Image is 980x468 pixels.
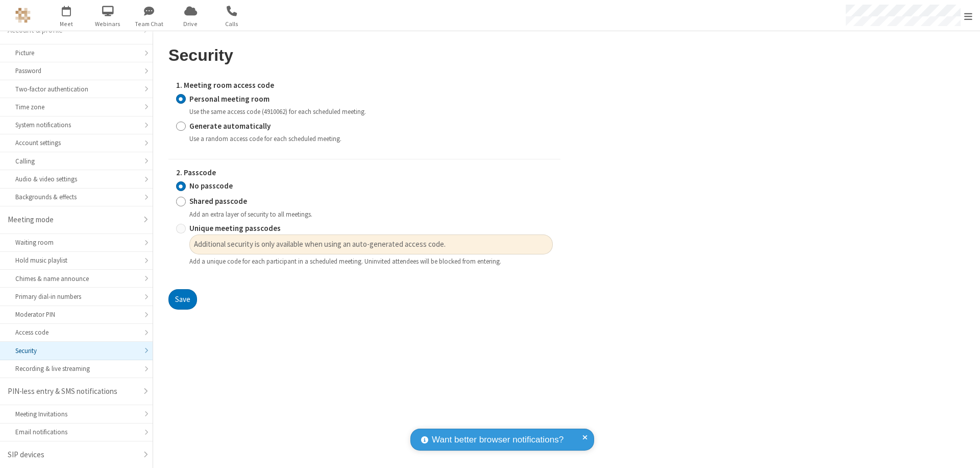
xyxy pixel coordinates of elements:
img: QA Selenium DO NOT DELETE OR CHANGE [15,8,31,23]
div: Password [15,66,137,76]
div: Meeting Invitations [15,409,137,419]
span: Meet [47,19,86,29]
label: 1. Meeting room access code [176,80,553,91]
div: Use the same access code (4910062) for each scheduled meeting. [189,107,553,116]
span: Want better browser notifications? [432,433,563,447]
div: Picture [15,48,137,58]
div: Backgrounds & effects [15,192,137,202]
div: PIN-less entry & SMS notifications [8,386,137,397]
div: Waiting room [15,238,137,247]
div: Email notifications [15,427,137,437]
div: Recording & live streaming [15,364,137,373]
div: Account settings [15,138,137,148]
span: Drive [171,19,210,29]
div: Hold music playlist [15,255,137,265]
strong: Shared passcode [189,196,247,206]
span: Webinars [89,19,127,29]
strong: Unique meeting passcodes [189,223,281,233]
strong: No passcode [189,181,233,191]
div: Time zone [15,102,137,112]
div: Meeting mode [8,214,137,226]
div: Add an extra layer of security to all meetings. [189,209,553,219]
strong: Generate automatically [189,121,271,131]
div: Two-factor authentication [15,84,137,94]
div: Add a unique code for each participant in a scheduled meeting. Uninvited attendees will be blocke... [189,256,553,266]
div: Audio & video settings [15,174,137,184]
h2: Security [168,46,560,64]
strong: Personal meeting room [189,94,269,104]
div: Security [15,346,137,356]
button: Save [168,289,197,310]
span: Team Chat [130,19,168,29]
div: Use a random access code for each scheduled meeting. [189,134,553,144]
span: Calls [213,19,251,29]
div: Chimes & name announce [15,274,137,284]
div: SIP devices [8,449,137,461]
span: Additional security is only available when using an auto-generated access code. [194,239,549,250]
label: 2. Passcode [176,167,553,179]
div: Calling [15,156,137,166]
div: Moderator PIN [15,310,137,319]
div: Access code [15,327,137,337]
div: Primary dial-in numbers [15,292,137,301]
div: System notifications [15,120,137,130]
